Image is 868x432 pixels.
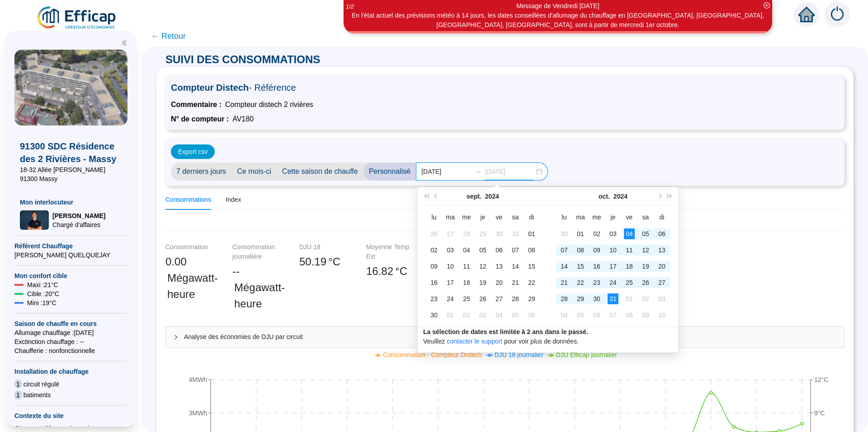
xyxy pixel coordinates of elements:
[656,261,667,272] div: 20
[510,261,521,272] div: 14
[442,291,458,307] td: 2024-09-24
[654,187,664,205] button: Mois suivant (PageDown)
[613,187,627,205] button: Choisissez une année
[426,307,442,323] td: 2024-09-30
[510,293,521,304] div: 28
[426,258,442,274] td: 2024-09-09
[814,409,825,417] tspan: 9°C
[526,277,537,288] div: 22
[572,258,589,274] td: 2024-10-15
[605,226,621,242] td: 2024-10-03
[510,310,521,321] div: 05
[14,242,127,251] span: Référent Chauffage
[395,263,407,279] span: °C
[798,6,815,23] span: home
[442,274,458,291] td: 2024-09-17
[14,380,22,389] span: 1
[575,245,586,255] div: 08
[491,258,507,274] td: 2024-09-13
[825,2,850,27] img: alerts
[423,327,673,346] div: Veuillez pour voir plus de données.
[345,1,771,11] div: Message de Vendredi [DATE]
[524,209,540,226] th: di
[621,226,637,242] td: 2024-10-04
[426,291,442,307] td: 2024-09-23
[621,274,637,291] td: 2024-10-25
[20,198,122,207] span: Mon interlocuteur
[171,144,215,159] button: Export csv
[575,293,586,304] div: 29
[575,261,586,272] div: 15
[467,187,481,205] button: Choisissez un mois
[637,291,654,307] td: 2024-11-02
[507,291,524,307] td: 2024-09-28
[575,228,586,239] div: 01
[656,228,667,239] div: 06
[20,210,49,230] img: Chargé d'affaires
[507,274,524,291] td: 2024-09-21
[458,274,475,291] td: 2024-09-18
[165,255,171,268] span: 0
[589,226,605,242] td: 2024-10-02
[475,307,491,323] td: 2024-10-03
[426,226,442,242] td: 2024-08-26
[556,291,572,307] td: 2024-10-28
[665,187,675,205] button: Année prochaine (Ctrl + droite)
[299,242,344,252] div: DJU 18
[605,209,621,226] th: je
[524,226,540,242] td: 2024-09-01
[591,261,602,272] div: 16
[494,245,505,255] div: 06
[429,293,439,304] div: 23
[458,226,475,242] td: 2024-08-28
[421,187,431,205] button: Année précédente (Ctrl + gauche)
[507,226,524,242] td: 2024-08-31
[621,242,637,258] td: 2024-10-11
[27,289,59,298] span: Cible : 20 °C
[442,209,458,226] th: ma
[640,261,651,272] div: 19
[14,411,127,420] span: Contexte du site
[173,334,179,340] span: collapsed
[231,163,277,181] span: Ce mois-ci
[14,251,127,260] span: [PERSON_NAME] QUELQUEJAY
[575,277,586,288] div: 22
[24,380,59,389] span: circuit régulé
[477,310,488,321] div: 03
[477,228,488,239] div: 29
[556,307,572,323] td: 2024-11-04
[559,228,570,239] div: 30
[654,258,670,274] td: 2024-10-20
[621,209,637,226] th: ve
[184,332,837,342] span: Analyse des économies de DJU par circuit
[608,293,618,304] div: 31
[507,209,524,226] th: sa
[575,310,586,321] div: 05
[475,242,491,258] td: 2024-09-05
[526,228,537,239] div: 01
[640,228,651,239] div: 05
[608,245,618,255] div: 10
[189,409,207,417] tspan: 3MWh
[507,307,524,323] td: 2024-10-05
[167,270,218,302] span: Mégawatt-heure
[656,245,667,255] div: 13
[445,293,456,304] div: 24
[36,5,118,31] img: efficap energie logo
[366,242,411,261] div: Moyenne Temp Ext
[328,254,340,270] span: °C
[52,220,105,229] span: Chargé d'affaires
[383,351,482,358] span: Consommation - Compteur Distech
[14,271,127,280] span: Mon confort cible
[526,293,537,304] div: 29
[589,258,605,274] td: 2024-10-16
[166,327,844,348] div: Analyse des économies de DJU par circuit
[591,228,602,239] div: 02
[485,187,499,205] button: Choisissez une année
[572,242,589,258] td: 2024-10-08
[461,277,472,288] div: 18
[591,310,602,321] div: 06
[621,307,637,323] td: 2024-11-08
[654,274,670,291] td: 2024-10-27
[605,242,621,258] td: 2024-10-10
